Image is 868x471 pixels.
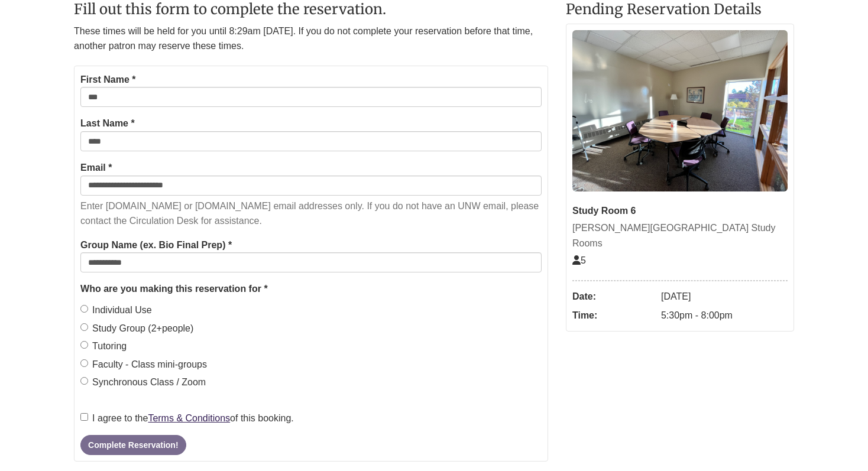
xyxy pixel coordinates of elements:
label: Individual Use [80,303,152,318]
h2: Fill out this form to complete the reservation. [74,2,548,17]
dd: 5:30pm - 8:00pm [661,306,788,325]
input: Study Group (2+people) [80,323,88,331]
input: I agree to theTerms & Conditionsof this booking. [80,413,88,421]
h2: Pending Reservation Details [566,2,794,17]
p: Enter [DOMAIN_NAME] or [DOMAIN_NAME] email addresses only. If you do not have an UNW email, pleas... [80,199,542,229]
input: Tutoring [80,341,88,349]
input: Individual Use [80,305,88,313]
label: Email * [80,160,112,176]
div: Study Room 6 [572,203,788,219]
label: Synchronous Class / Zoom [80,375,206,390]
a: Terms & Conditions [148,413,230,423]
label: First Name * [80,72,135,87]
label: Faculty - Class mini-groups [80,357,207,372]
legend: Who are you making this reservation for * [80,281,542,297]
label: Last Name * [80,116,135,131]
dt: Date: [572,287,655,306]
input: Faculty - Class mini-groups [80,359,88,367]
span: The capacity of this space [572,255,586,265]
div: [PERSON_NAME][GEOGRAPHIC_DATA] Study Rooms [572,220,788,251]
input: Synchronous Class / Zoom [80,377,88,385]
label: I agree to the of this booking. [80,411,294,426]
img: Study Room 6 [572,30,788,191]
label: Study Group (2+people) [80,321,193,336]
button: Complete Reservation! [80,435,186,455]
dd: [DATE] [661,287,788,306]
p: These times will be held for you until 8:29am [DATE]. If you do not complete your reservation bef... [74,24,548,54]
label: Tutoring [80,339,127,354]
dt: Time: [572,306,655,325]
label: Group Name (ex. Bio Final Prep) * [80,238,232,253]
